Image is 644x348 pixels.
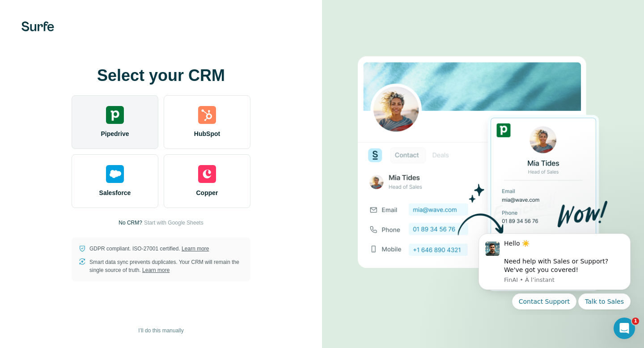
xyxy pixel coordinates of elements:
iframe: Intercom live chat [614,318,635,339]
p: GDPR compliant. ISO-27001 certified. [89,245,209,253]
img: salesforce's logo [106,165,124,183]
a: Learn more [142,267,169,273]
h1: Select your CRM [72,67,250,85]
p: No CRM? [119,219,142,227]
span: Copper [196,188,218,197]
img: copper's logo [198,165,216,183]
span: Pipedrive [101,129,129,138]
img: Surfe's logo [21,21,54,31]
button: Start with Google Sheets [144,219,203,227]
img: pipedrive's logo [106,106,124,124]
span: HubSpot [194,129,220,138]
button: I’ll do this manually [132,324,190,337]
iframe: Intercom notifications message [465,225,644,315]
span: 1 [632,318,639,325]
span: I’ll do this manually [138,327,183,335]
img: hubspot's logo [198,106,216,124]
p: Smart data sync prevents duplicates. Your CRM will remain the single source of truth. [89,258,243,274]
span: Salesforce [99,188,131,197]
a: Learn more [182,246,209,252]
img: PIPEDRIVE image [358,41,608,307]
